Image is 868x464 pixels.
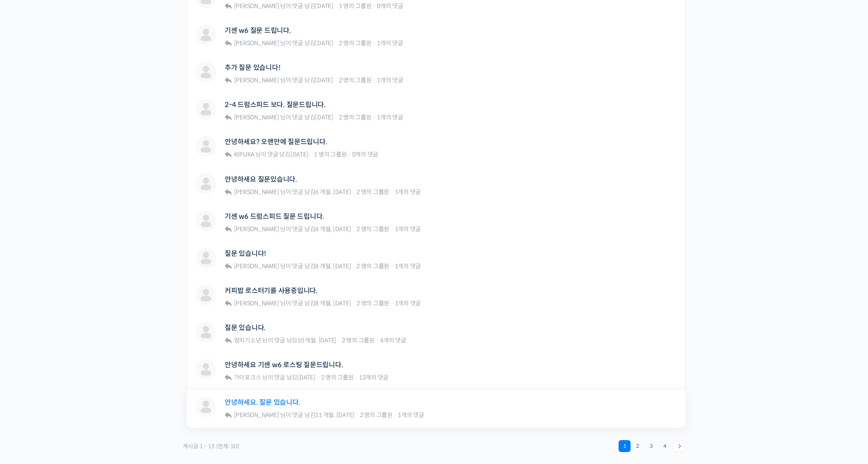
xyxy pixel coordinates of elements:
span: 님이 댓글 남김 [233,2,333,10]
span: · [391,262,393,270]
span: 1개의 댓글 [398,411,424,419]
span: 1개의 댓글 [377,76,403,84]
span: 님이 댓글 남김 [233,76,333,84]
span: 0개의 댓글 [377,2,403,10]
a: 10 개월, [DATE] [297,336,336,344]
span: · [391,299,393,307]
span: 대화 [78,284,88,290]
a: 6 개월, [DATE] [315,188,351,196]
span: 님이 댓글 남김 [233,336,336,344]
a: [PERSON_NAME] [233,2,279,10]
span: · [348,151,351,158]
a: 2-4 드럼스피드 보다. 질문드립니다. [225,101,326,109]
a: 가이포크스 [233,374,261,381]
span: 1개의 댓글 [395,299,421,307]
a: [DATE] [315,76,333,84]
a: → [674,440,686,452]
a: [DATE] [315,39,333,47]
a: [PERSON_NAME] [233,411,279,419]
span: · [373,76,376,84]
span: 2 명의 그룹원 [321,374,354,381]
span: 2 명의 그룹원 [339,113,372,121]
span: [PERSON_NAME] [234,262,279,270]
span: 1개의 댓글 [377,113,403,121]
span: 2 명의 그룹원 [339,39,372,47]
span: 1개의 댓글 [377,39,403,47]
div: 게시글 1 - 15 (전체: 50) [182,440,240,452]
a: 기센 w6 드럼스피드 질문 드립니다. [225,212,324,220]
span: 1 [619,440,631,452]
a: 양치기소년 [233,336,261,344]
span: 님이 댓글 남김 [233,225,351,233]
a: 추가 질문 있습니다! [225,64,280,72]
a: 2 [631,440,643,452]
span: 2 명의 그룹원 [356,262,389,270]
span: · [373,2,376,10]
span: 님이 댓글 남김 [233,151,309,158]
span: 님이 댓글 남김 [233,299,351,307]
span: 2 명의 그룹원 [356,225,389,233]
a: 설정 [110,270,164,292]
span: 4개의 댓글 [380,336,406,344]
span: [PERSON_NAME] [234,299,279,307]
a: [PERSON_NAME] [233,188,279,196]
a: 8 개월, [DATE] [315,262,351,270]
a: 4 [659,440,671,452]
span: · [376,336,379,344]
a: 대화 [56,270,110,292]
span: [PERSON_NAME] [234,2,279,10]
span: 13개의 댓글 [359,374,388,381]
span: [PERSON_NAME] [234,188,279,196]
a: [PERSON_NAME] [233,262,279,270]
span: [PERSON_NAME] [234,411,279,419]
a: 홈 [3,270,56,292]
span: · [355,374,358,381]
span: 님이 댓글 남김 [233,39,333,47]
span: 님이 댓글 남김 [233,374,315,381]
span: 홈 [27,283,32,290]
a: KIPUKA [233,151,254,158]
span: 님이 댓글 남김 [233,411,354,419]
a: 안녕하세요 질문있습니다. [225,175,297,183]
span: 1개의 댓글 [395,262,421,270]
span: · [373,39,376,47]
span: [PERSON_NAME] [234,39,279,47]
a: [PERSON_NAME] [233,39,279,47]
span: 님이 댓글 남김 [233,188,351,196]
a: 기센 w6 질문 드립니다. [225,26,291,35]
a: 질문 있습니다! [225,249,266,258]
span: 양치기소년 [234,336,261,344]
span: 2 명의 그룹원 [339,76,372,84]
a: 6 개월, [DATE] [315,225,351,233]
span: KIPUKA [234,151,255,158]
span: 님이 댓글 남김 [233,113,333,121]
a: [DATE] [297,374,315,381]
span: · [394,411,397,419]
span: 2 명의 그룹원 [356,188,389,196]
span: [PERSON_NAME] [234,76,279,84]
span: 0개의 댓글 [352,151,379,158]
span: 님이 댓글 남김 [233,262,351,270]
a: [PERSON_NAME] [233,225,279,233]
a: [PERSON_NAME] [233,113,279,121]
a: [DATE] [315,2,333,10]
a: 3 [645,440,657,452]
a: 질문 있습니다. [225,324,266,332]
a: [PERSON_NAME] [233,76,279,84]
span: 2 명의 그룹원 [342,336,375,344]
a: [DATE] [315,113,333,121]
a: 11 개월, [DATE] [315,411,354,419]
span: · [373,113,376,121]
a: 안녕하세요. 질문 있습니다. [225,398,300,406]
span: 2 명의 그룹원 [360,411,393,419]
a: 안녕하세요 기센 w6 로스팅 질문드립니다. [225,361,343,369]
span: 가이포크스 [234,374,261,381]
a: [DATE] [290,151,309,158]
span: 1개의 댓글 [395,225,421,233]
span: 설정 [132,283,142,290]
span: [PERSON_NAME] [234,225,279,233]
span: 1 명의 그룹원 [339,2,372,10]
span: 1개의 댓글 [395,188,421,196]
a: [PERSON_NAME] [233,299,279,307]
a: 커피밥 로스터기를 사용중입니다. [225,287,318,295]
